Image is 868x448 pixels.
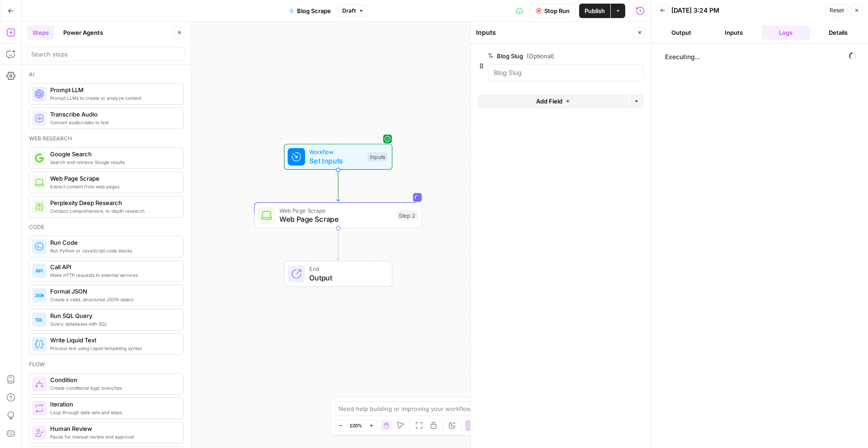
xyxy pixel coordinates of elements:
span: Iteration [50,400,176,409]
div: Web research [29,135,184,143]
span: 120% [349,422,362,429]
button: Stop Run [530,4,576,18]
span: Call API [50,262,176,271]
button: Output [657,25,706,40]
span: Loop through data sets and steps [50,409,176,416]
span: Executing... [662,50,859,64]
button: Add Field [478,94,628,108]
span: Workflow [309,148,363,156]
span: Blog Scrape [297,6,331,15]
label: Blog Slug [488,51,593,61]
div: Ai [29,70,184,79]
button: Draft [338,5,368,17]
div: Flow [29,360,184,369]
span: Draft [342,7,356,15]
span: Output [309,272,383,283]
button: Power Agents [58,25,108,40]
span: Web Page Scrape [279,206,392,215]
span: Transcribe Audio [50,110,176,119]
span: Extract content from web pages [50,183,176,190]
span: Web Page Scrape [279,214,392,224]
span: Human Review [50,424,176,433]
span: Write Liquid Text [50,336,176,345]
button: Logs [762,25,811,40]
span: Run Code [50,238,176,247]
div: Step 2 [397,210,418,220]
span: Prompt LLM [50,85,176,94]
span: Add Field [536,97,562,106]
span: Set Inputs [309,155,363,166]
button: Inputs [709,25,758,40]
span: Format JSON [50,287,176,296]
span: Prompt LLMs to create or analyze content [50,94,176,102]
span: Create a valid, structured JSON object [50,296,176,303]
span: Make HTTP requests to external services [50,271,176,279]
span: Publish [585,6,605,15]
div: Web Page ScrapeWeb Page ScrapeStep 2 [254,202,422,229]
span: Stop Run [544,6,570,15]
span: Process text using Liquid templating syntax [50,345,176,352]
span: Query databases with SQL [50,320,176,327]
span: Convert audio/video to text [50,119,176,126]
span: End [309,265,383,273]
input: Search steps [31,50,181,59]
g: Edge from step_2 to end [336,229,340,260]
div: WorkflowSet InputsInputs [254,144,422,170]
span: Google Search [50,149,176,159]
span: Run SQL Query [50,311,176,320]
span: Condition [50,375,176,384]
span: Run Python or JavaScript code blocks [50,247,176,254]
button: Blog Scrape [283,4,336,18]
button: Reset [826,5,848,16]
span: Create conditional logic branches [50,384,176,392]
div: Code [29,223,184,231]
span: Web Page Scrape [50,174,176,183]
div: Inputs [368,152,387,162]
span: Perplexity Deep Research [50,198,176,207]
span: Search and retrieve Google results [50,159,176,166]
input: Blog Slug [494,68,638,77]
button: Publish [579,4,610,18]
div: Inputs [476,28,631,37]
span: Conduct comprehensive, in-depth research [50,207,176,215]
button: Steps [27,25,54,40]
button: Details [814,25,863,40]
span: Pause for manual review and approval [50,433,176,440]
span: (Optional) [527,51,554,61]
div: EndOutput [254,261,422,287]
g: Edge from start to step_2 [336,170,340,201]
span: Reset [830,6,844,14]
